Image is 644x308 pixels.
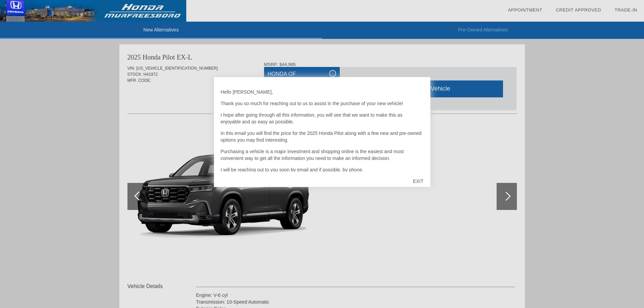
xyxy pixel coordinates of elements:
p: Hello [PERSON_NAME], [221,89,424,95]
a: Appointment [508,7,542,13]
p: Thank you so much for reaching out to us to assist in the purchase of your new vehicle! [221,100,424,107]
p: Purchasing a vehicle is a major investment and shopping online is the easiest and most convenient... [221,148,424,162]
div: EXIT [406,171,430,191]
a: Trade-In [615,7,637,13]
a: Credit Approved [556,7,601,13]
p: I hope after going through all this information, you will see that we want to make this as enjoya... [221,112,424,125]
p: In this email you will find the price for the 2025 Honda Pilot along with a few new and pre-owned... [221,130,424,143]
p: I will be reaching out to you soon by email and if possible, by phone. [221,166,424,173]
